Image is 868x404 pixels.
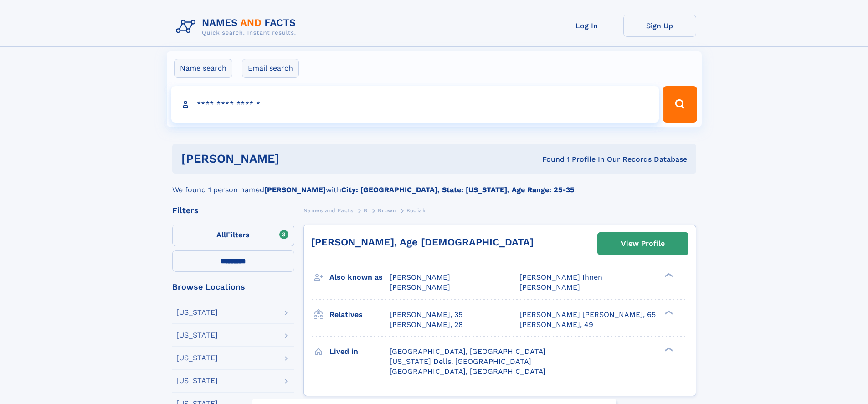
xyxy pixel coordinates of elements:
[329,307,390,322] h3: Relatives
[390,320,463,330] a: [PERSON_NAME], 28
[406,207,426,214] span: Kodiak
[303,205,354,216] a: Names and Facts
[176,309,218,316] div: [US_STATE]
[623,15,696,37] a: Sign Up
[329,344,390,359] h3: Lived in
[390,357,531,366] span: [US_STATE] Dells, [GEOGRAPHIC_DATA]
[171,86,659,123] input: search input
[390,367,546,376] span: [GEOGRAPHIC_DATA], [GEOGRAPHIC_DATA]
[216,230,226,239] span: All
[663,346,673,352] div: ❯
[181,153,411,164] h1: [PERSON_NAME]
[519,283,580,291] span: [PERSON_NAME]
[663,86,697,123] button: Search Button
[390,283,450,291] span: [PERSON_NAME]
[378,207,396,214] span: Brown
[519,320,593,330] a: [PERSON_NAME], 49
[390,347,546,356] span: [GEOGRAPHIC_DATA], [GEOGRAPHIC_DATA]
[172,225,294,246] label: Filters
[176,332,218,339] div: [US_STATE]
[411,154,687,164] div: Found 1 Profile In Our Records Database
[264,185,326,194] b: [PERSON_NAME]
[378,205,396,216] a: Brown
[364,205,368,216] a: B
[364,207,368,214] span: B
[550,15,623,37] a: Log In
[174,59,232,78] label: Name search
[390,273,450,281] span: [PERSON_NAME]
[329,270,390,285] h3: Also known as
[390,310,462,320] a: [PERSON_NAME], 35
[176,377,218,384] div: [US_STATE]
[598,233,688,255] a: View Profile
[341,185,574,194] b: City: [GEOGRAPHIC_DATA], State: [US_STATE], Age Range: 25-35
[621,233,665,254] div: View Profile
[172,174,696,195] div: We found 1 person named with .
[176,354,218,362] div: [US_STATE]
[242,59,299,78] label: Email search
[172,206,294,215] div: Filters
[519,273,602,281] span: [PERSON_NAME] Ihnen
[172,283,294,291] div: Browse Locations
[663,272,673,278] div: ❯
[519,310,656,320] a: [PERSON_NAME] [PERSON_NAME], 65
[172,15,303,39] img: Logo Names and Facts
[311,236,534,248] a: [PERSON_NAME], Age [DEMOGRAPHIC_DATA]
[663,309,673,315] div: ❯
